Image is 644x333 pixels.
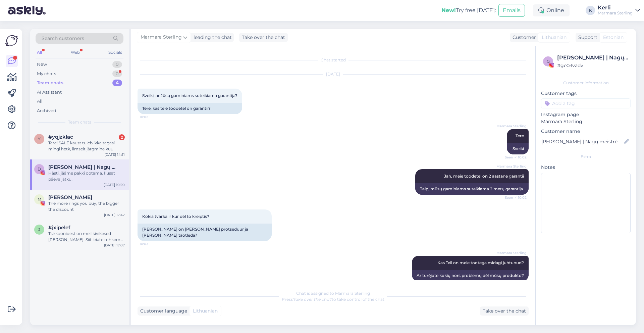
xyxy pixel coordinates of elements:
[138,224,272,241] div: [PERSON_NAME] on [PERSON_NAME] protseduur ja [PERSON_NAME] taotleda?
[541,90,631,97] p: Customer tags
[112,61,122,68] div: 0
[37,107,56,114] div: Archived
[37,70,56,77] div: My chats
[38,166,41,172] span: D
[104,243,125,248] div: [DATE] 17:07
[48,140,125,152] div: Tere! SALE kaust tuleb ikka tagasi mingi hetk, ilmselt järgmine kuu
[36,48,43,57] div: All
[69,48,81,57] div: Web
[480,306,529,316] div: Take over the chat
[104,212,125,218] div: [DATE] 17:42
[48,170,125,182] div: Hästi, jääme pakki ootama. Ilusat päeva jätku!
[557,62,629,69] div: # ge03vadv
[42,35,84,42] span: Search customers
[541,118,631,125] p: Marmara Sterling
[541,111,631,118] p: Instagram page
[557,54,629,62] div: [PERSON_NAME] | Nagų meistrė
[586,6,595,15] div: K
[37,80,63,86] div: Team chats
[516,133,524,138] span: Tere
[541,154,631,160] div: Extra
[415,183,529,195] div: Taip, mūsų gaminiams suteikiama 2 metų garantija.
[296,291,370,296] span: Chat is assigned to Marmara Sterling
[441,7,456,13] b: New!
[37,98,43,105] div: All
[141,34,182,41] span: Marmara Sterling
[598,5,640,16] a: KerliMarmara Sterling
[48,194,92,200] span: Marita Liepina
[547,59,550,64] span: g
[191,34,232,41] div: leading the chat
[598,5,633,10] div: Kerli
[510,34,536,41] div: Customer
[112,70,122,77] div: 0
[107,48,123,57] div: Socials
[142,214,209,219] span: Kokia tvarka ir kur dėl to kreiptis?
[507,143,529,154] div: Sveiki
[496,250,527,255] span: Marmara Sterling
[598,10,633,16] div: Marmara Sterling
[441,6,496,14] div: Try free [DATE]:
[239,33,288,42] div: Take over the chat
[48,231,125,243] div: Tsirkoonidest on meil kivikesed [PERSON_NAME]. Siit leiate rohkem infot meie ehete tehnoloogiast:...
[37,61,47,68] div: New
[541,98,631,108] input: Add a tag
[48,164,118,170] span: Donata Gėdvilė | Nagų meistrė
[533,4,570,16] div: Online
[412,270,529,281] div: Ar turėjote kokių nors problemų dėl mūsų produkto?
[576,34,597,41] div: Support
[496,164,527,169] span: Marmara Sterling
[140,241,165,246] span: 10:03
[496,124,527,129] span: Marmara Sterling
[541,80,631,86] div: Customer information
[138,57,529,63] div: Chat started
[142,93,237,98] span: Sveiki, ar Jūsų gaminiams suteikiama garantija?
[444,174,524,179] span: Jah, meie toodetel on 2 aastane garantii
[501,155,527,160] span: Seen ✓ 10:02
[138,71,529,77] div: [DATE]
[105,152,125,157] div: [DATE] 14:51
[541,138,623,145] input: Add name
[501,195,527,200] span: Seen ✓ 10:02
[37,89,62,96] div: AI Assistant
[112,80,122,86] div: 4
[542,34,567,41] span: Lithuanian
[603,34,624,41] span: Estonian
[48,225,70,231] span: #jxipelef
[498,4,525,17] button: Emails
[541,164,631,171] p: Notes
[541,128,631,135] p: Customer name
[48,200,125,212] div: The more rings you buy, the bigger the discount
[138,103,242,114] div: Tere, kas teie toodetel on garantii?
[119,134,125,140] div: 2
[104,182,125,187] div: [DATE] 10:20
[293,297,332,302] i: 'Take over the chat'
[282,297,384,302] span: Press to take control of the chat
[193,307,218,315] span: Lithuanian
[5,34,18,47] img: Askly Logo
[38,227,40,232] span: j
[68,119,91,125] span: Team chats
[48,134,73,140] span: #yqjzklac
[140,114,165,120] span: 10:02
[38,136,41,141] span: y
[138,307,187,315] div: Customer language
[437,260,524,265] span: Kas Teil on meie tootega midagi juhtunud?
[38,197,41,202] span: M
